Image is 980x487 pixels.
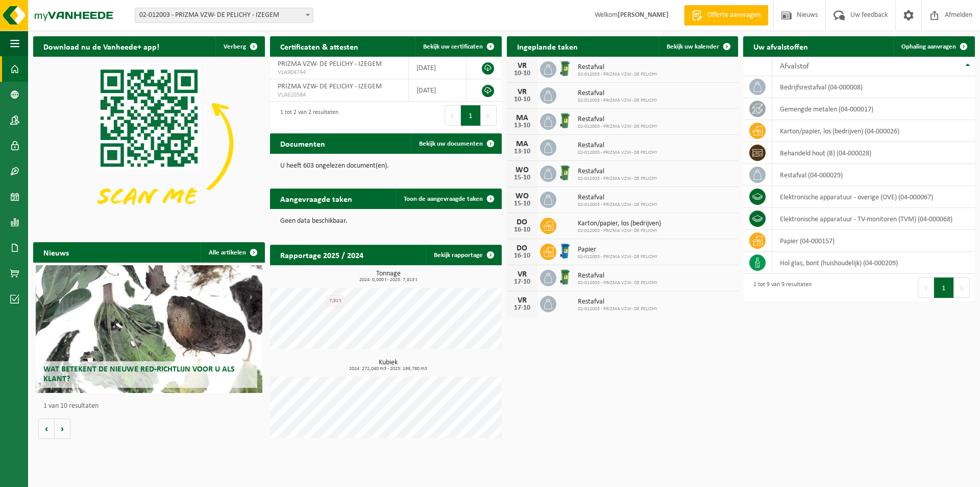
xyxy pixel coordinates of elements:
span: Restafval [578,89,657,98]
div: 13-10 [512,122,532,129]
img: Download de VHEPlus App [33,57,265,230]
div: WO [512,166,532,174]
span: Offerte aanvragen [705,10,763,20]
span: Ophaling aanvragen [901,43,956,50]
p: Geen data beschikbaar. [280,218,492,225]
td: [DATE] [409,79,467,102]
span: Restafval [578,194,657,202]
button: Previous [445,105,461,126]
div: 13-10 [512,148,532,155]
div: DO [512,244,532,252]
a: Bekijk rapportage [426,245,501,265]
a: Ophaling aanvragen [893,36,974,57]
h2: Certificaten & attesten [270,36,369,56]
h2: Uw afvalstoffen [743,36,818,56]
button: Next [954,277,970,298]
td: elektronische apparatuur - overige (OVE) (04-000067) [772,186,975,208]
div: MA [512,114,532,122]
div: 16-10 [512,252,532,260]
h3: Kubiek [275,359,502,372]
div: VR [512,270,532,279]
td: papier (04-000157) [772,230,975,252]
h3: Tonnage [275,270,502,283]
img: WB-0240-HPE-GN-01 [556,112,574,129]
div: 7,81 t [326,295,344,307]
span: Restafval [578,142,657,150]
span: Karton/papier, los (bedrijven) [578,220,661,228]
span: 02-012003 - PRIZMA VZW- DE PELICHY [578,202,657,208]
span: 02-012003 - PRIZMA VZW- DE PELICHY [578,254,657,260]
button: Vorige [38,419,55,439]
span: PRIZMA VZW- DE PELICHY - IZEGEM [278,60,382,68]
span: Bekijk uw kalender [667,43,719,50]
div: 17-10 [512,279,532,286]
span: Wat betekent de nieuwe RED-richtlijn voor u als klant? [43,365,235,383]
div: VR [512,88,532,96]
span: Bekijk uw documenten [419,141,483,147]
span: VLA610584 [278,91,401,99]
button: 1 [934,277,954,298]
button: Volgende [55,419,70,439]
a: Bekijk uw certificaten [415,36,501,57]
span: Restafval [578,168,657,176]
iframe: chat widget [5,465,170,487]
a: Offerte aanvragen [684,5,768,26]
div: 15-10 [512,200,532,207]
td: karton/papier, los (bedrijven) (04-000026) [772,120,975,142]
div: 1 tot 2 van 2 resultaten [275,104,338,127]
a: Bekijk uw kalender [658,36,737,57]
div: VR [512,62,532,70]
td: [DATE] [409,57,467,79]
a: Bekijk uw documenten [411,133,501,154]
span: 02-012003 - PRIZMA VZW- DE PELICHY [578,124,657,130]
img: WB-0240-HPE-GN-01 [556,268,574,286]
h2: Aangevraagde taken [270,189,362,208]
button: Verberg [215,36,264,57]
div: WO [512,192,532,200]
span: 2024: 0,000 t - 2025: 7,813 t [275,277,502,283]
span: 02-012003 - PRIZMA VZW- DE PELICHY [578,98,657,104]
span: 2024: 272,040 m3 - 2025: 199,780 m3 [275,366,502,372]
div: 1 tot 9 van 9 resultaten [748,276,812,299]
td: restafval (04-000029) [772,164,975,186]
span: Verberg [224,43,246,50]
td: behandeld hout (B) (04-000028) [772,142,975,164]
span: 02-012003 - PRIZMA VZW- DE PELICHY [578,228,661,234]
span: 02-012003 - PRIZMA VZW- DE PELICHY - IZEGEM [135,8,313,23]
span: Restafval [578,298,657,306]
td: elektronische apparatuur - TV-monitoren (TVM) (04-000068) [772,208,975,230]
span: PRIZMA VZW- DE PELICHY - IZEGEM [278,83,382,90]
span: Restafval [578,272,657,280]
button: Next [481,105,497,126]
div: 16-10 [512,226,532,234]
td: gemengde metalen (04-000017) [772,98,975,120]
div: 10-10 [512,70,532,77]
button: Previous [918,277,934,298]
a: Alle artikelen [201,242,264,263]
div: 17-10 [512,305,532,312]
p: U heeft 603 ongelezen document(en). [280,163,492,170]
img: WB-0240-HPE-GN-01 [556,60,574,77]
span: Toon de aangevraagde taken [404,196,483,202]
h2: Download nu de Vanheede+ app! [33,36,169,56]
h2: Nieuws [33,242,79,262]
div: 10-10 [512,96,532,103]
img: WB-0240-HPE-BE-01 [556,242,574,260]
div: 15-10 [512,174,532,181]
div: MA [512,140,532,148]
td: bedrijfsrestafval (04-000008) [772,76,975,98]
span: Restafval [578,115,657,124]
a: Wat betekent de nieuwe RED-richtlijn voor u als klant? [36,265,263,393]
strong: [PERSON_NAME] [618,11,669,19]
span: 02-012003 - PRIZMA VZW- DE PELICHY [578,306,657,312]
div: VR [512,296,532,305]
img: WB-0240-HPE-GN-01 [556,164,574,181]
span: 02-012003 - PRIZMA VZW- DE PELICHY - IZEGEM [135,8,313,22]
span: 02-012003 - PRIZMA VZW- DE PELICHY [578,150,657,156]
span: 02-012003 - PRIZMA VZW- DE PELICHY [578,72,657,78]
a: Toon de aangevraagde taken [396,189,501,209]
span: Bekijk uw certificaten [423,43,483,50]
span: VLA904744 [278,68,401,77]
h2: Documenten [270,133,335,153]
span: Restafval [578,63,657,72]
